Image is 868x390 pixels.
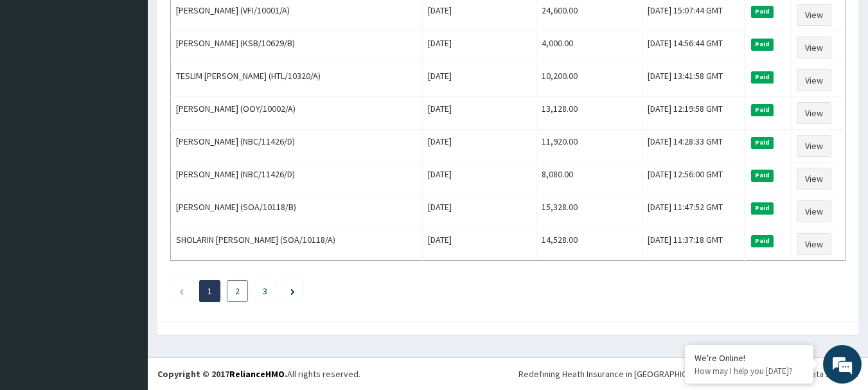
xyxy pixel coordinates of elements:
td: TESLIM [PERSON_NAME] (HTL/10320/A) [171,64,423,97]
td: [DATE] [422,64,536,97]
td: 15,328.00 [536,195,642,228]
td: 8,080.00 [536,163,642,195]
span: Paid [751,39,774,50]
td: [PERSON_NAME] (NBC/11426/D) [171,163,423,195]
a: View [797,168,831,190]
a: Page 1 is your current page [208,285,212,297]
td: 4,000.00 [536,31,642,64]
td: 10,200.00 [536,64,642,97]
textarea: Type your message and hit 'Enter' [6,256,245,301]
a: Next page [290,285,295,297]
td: [PERSON_NAME] (OOY/10002/A) [171,97,423,130]
td: SHOLARIN [PERSON_NAME] (SOA/10118/A) [171,228,423,261]
a: Previous page [179,285,184,297]
td: 11,920.00 [536,130,642,163]
a: Page 3 [263,285,267,297]
td: [DATE] [422,97,536,130]
td: [DATE] [422,228,536,261]
span: Paid [751,137,774,148]
td: [DATE] 12:56:00 GMT [642,163,744,195]
td: [PERSON_NAME] (SOA/10118/B) [171,195,423,228]
a: View [797,37,831,58]
td: [DATE] [422,31,536,64]
span: Paid [751,71,774,83]
div: Chat with us now [67,72,216,89]
span: Paid [751,6,774,17]
a: Page 2 [235,285,240,297]
a: View [797,4,831,26]
p: How may I help you today? [695,366,804,377]
td: [DATE] 13:41:58 GMT [642,64,744,97]
td: [DATE] [422,130,536,163]
strong: Copyright © 2017 . [157,368,287,380]
span: Paid [751,170,774,181]
a: View [797,69,831,91]
img: d_794563401_company_1708531726252_794563401 [24,64,52,96]
a: View [797,233,831,255]
a: View [797,135,831,157]
td: [DATE] 14:28:33 GMT [642,130,744,163]
td: 14,528.00 [536,228,642,261]
footer: All rights reserved. [148,357,868,390]
span: Paid [751,235,774,247]
div: Minimize live chat window [211,6,242,37]
td: [PERSON_NAME] (NBC/11426/D) [171,130,423,163]
td: [DATE] 14:56:44 GMT [642,31,744,64]
div: Redefining Heath Insurance in [GEOGRAPHIC_DATA] using Telemedicine and Data Science! [518,368,858,380]
span: We're online! [75,114,177,244]
div: We're Online! [695,352,804,364]
td: 13,128.00 [536,97,642,130]
td: [DATE] [422,163,536,195]
td: [DATE] [422,195,536,228]
td: [DATE] 11:47:52 GMT [642,195,744,228]
td: [DATE] 11:37:18 GMT [642,228,744,261]
a: RelianceHMO [229,368,285,380]
td: [DATE] 12:19:58 GMT [642,97,744,130]
span: Paid [751,104,774,116]
a: View [797,102,831,124]
td: [PERSON_NAME] (KSB/10629/B) [171,31,423,64]
a: View [797,200,831,222]
span: Paid [751,202,774,214]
